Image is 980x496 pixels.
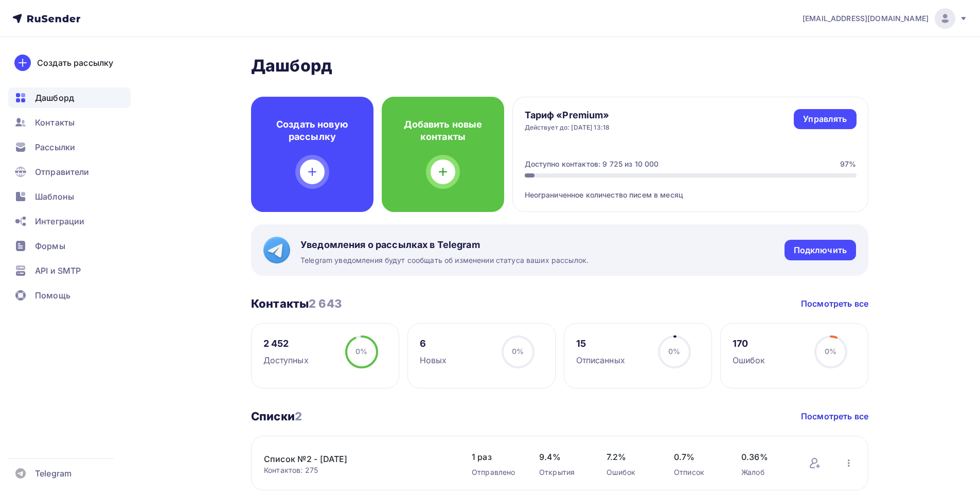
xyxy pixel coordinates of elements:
[472,451,519,463] span: 1 раз
[300,255,589,265] span: Telegram уведомления будут сообщать об изменении статуса ваших рассылок.
[539,467,586,477] div: Открытия
[539,451,586,463] span: 9.4%
[525,178,857,200] div: Неограниченное количество писем в месяц
[35,92,74,104] span: Дашборд
[794,244,847,256] div: Подключить
[263,354,309,366] div: Доступных
[8,162,131,182] a: Отправители
[264,465,451,475] div: Контактов: 275
[35,264,81,277] span: API и SMTP
[263,338,309,350] div: 2 452
[268,118,357,143] h4: Создать новую рассылку
[264,453,439,465] a: Список №2 - [DATE]
[35,190,74,203] span: Шаблоны
[525,123,610,132] div: Действует до: [DATE] 13:18
[512,347,524,356] span: 0%
[8,112,131,133] a: Контакты
[251,56,868,76] h2: Дашборд
[355,347,367,356] span: 0%
[295,410,302,423] span: 2
[607,467,653,477] div: Ошибок
[35,116,75,129] span: Контакты
[741,451,788,463] span: 0.36%
[35,215,84,227] span: Интеграции
[251,296,342,311] h3: Контакты
[840,159,856,169] div: 97%
[8,186,131,207] a: Шаблоны
[674,451,721,463] span: 0.7%
[398,118,488,143] h4: Добавить новые контакты
[733,354,765,366] div: Ошибок
[8,87,131,108] a: Дашборд
[35,289,70,302] span: Помощь
[251,409,302,423] h3: Списки
[420,354,447,366] div: Новых
[35,240,65,252] span: Формы
[741,467,788,477] div: Жалоб
[420,338,447,350] div: 6
[37,57,113,69] div: Создать рассылку
[803,113,847,125] div: Управлять
[525,109,610,121] h4: Тариф «Premium»
[801,410,868,422] a: Посмотреть все
[803,13,929,24] span: [EMAIL_ADDRESS][DOMAIN_NAME]
[525,159,659,169] div: Доступно контактов: 9 725 из 10 000
[576,338,625,350] div: 15
[309,297,342,310] span: 2 643
[607,451,653,463] span: 7.2%
[825,347,836,356] span: 0%
[668,347,680,356] span: 0%
[576,354,625,366] div: Отписанных
[733,338,765,350] div: 170
[8,137,131,157] a: Рассылки
[300,239,589,251] span: Уведомления о рассылках в Telegram
[35,141,75,153] span: Рассылки
[674,467,721,477] div: Отписок
[35,467,72,480] span: Telegram
[472,467,519,477] div: Отправлено
[803,8,968,29] a: [EMAIL_ADDRESS][DOMAIN_NAME]
[35,166,90,178] span: Отправители
[8,236,131,256] a: Формы
[801,297,868,310] a: Посмотреть все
